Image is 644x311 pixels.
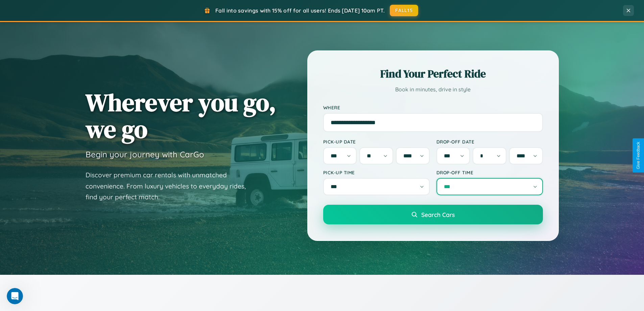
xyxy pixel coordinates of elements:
[323,105,543,110] label: Where
[436,170,543,175] label: Drop-off Time
[86,170,255,203] p: Discover premium car rentals with unmatched convenience. From luxury vehicles to everyday rides, ...
[421,211,455,218] span: Search Cars
[86,89,276,142] h1: Wherever you go, we go
[86,149,204,159] h3: Begin your journey with CarGo
[215,7,385,14] span: Fall into savings with 15% off for all users! Ends [DATE] 10am PT.
[7,288,23,304] iframe: Intercom live chat
[636,142,641,169] div: Give Feedback
[436,139,543,145] label: Drop-off Date
[323,170,430,175] label: Pick-up Time
[390,5,418,16] button: FALL15
[323,85,543,94] p: Book in minutes, drive in style
[323,205,543,224] button: Search Cars
[323,139,430,145] label: Pick-up Date
[323,66,543,81] h2: Find Your Perfect Ride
